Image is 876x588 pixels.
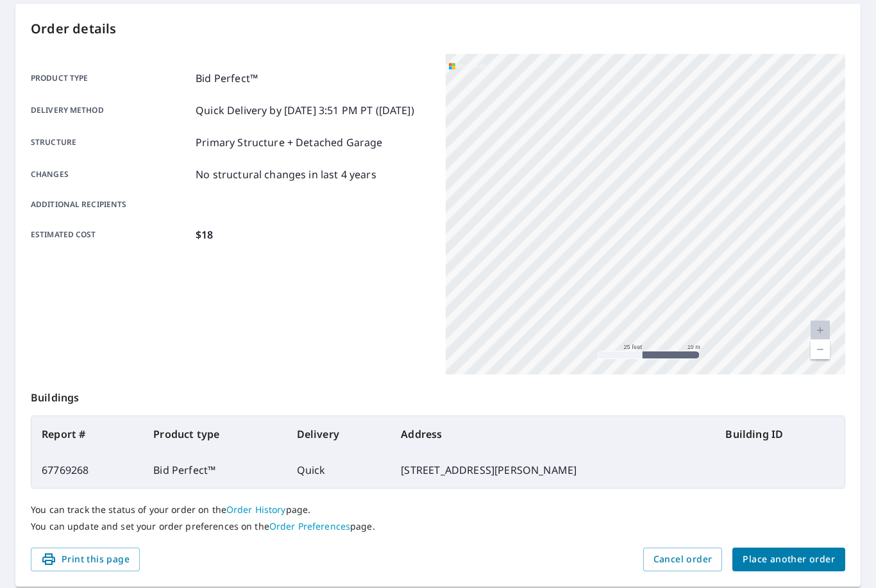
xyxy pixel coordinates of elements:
[287,452,391,488] td: Quick
[31,19,845,38] p: Order details
[31,71,190,86] p: Product type
[715,416,845,452] th: Building ID
[391,452,715,488] td: [STREET_ADDRESS][PERSON_NAME]
[31,548,140,571] button: Print this page
[811,321,830,340] a: Current Level 20, Zoom In Disabled
[196,227,213,242] p: $18
[31,374,845,416] p: Buildings
[653,551,712,567] span: Cancel order
[31,504,845,516] p: You can track the status of your order on the page.
[287,416,391,452] th: Delivery
[31,227,190,242] p: Estimated cost
[743,551,835,567] span: Place another order
[643,548,723,571] button: Cancel order
[226,503,286,516] a: Order History
[196,135,382,150] p: Primary Structure + Detached Garage
[31,521,845,532] p: You can update and set your order preferences on the page.
[31,135,190,150] p: Structure
[31,103,190,118] p: Delivery method
[143,452,286,488] td: Bid Perfect™
[811,340,830,359] a: Current Level 20, Zoom Out
[196,103,414,118] p: Quick Delivery by [DATE] 3:51 PM PT ([DATE])
[269,520,350,532] a: Order Preferences
[732,548,845,571] button: Place another order
[196,167,376,182] p: No structural changes in last 4 years
[31,452,143,488] td: 67769268
[391,416,715,452] th: Address
[196,71,258,86] p: Bid Perfect™
[31,167,190,182] p: Changes
[143,416,286,452] th: Product type
[31,199,190,210] p: Additional recipients
[41,551,130,567] span: Print this page
[31,416,143,452] th: Report #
